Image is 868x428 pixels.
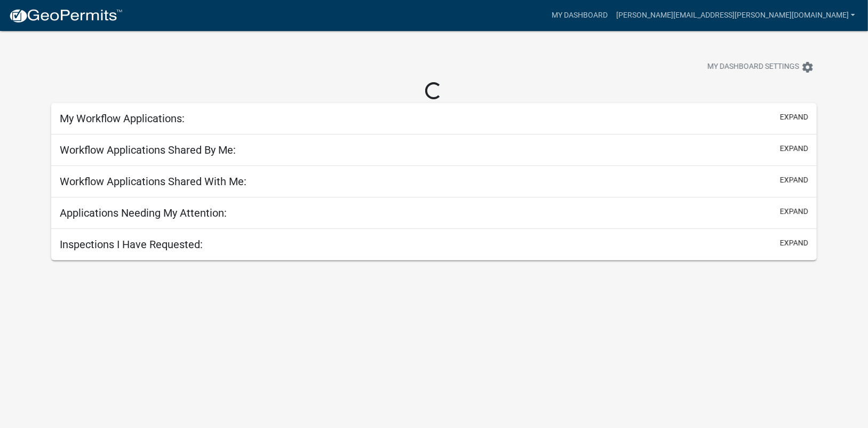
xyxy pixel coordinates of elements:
[780,206,808,217] button: expand
[780,143,808,154] button: expand
[60,112,185,125] h5: My Workflow Applications:
[60,207,227,219] h5: Applications Needing My Attention:
[699,57,823,77] button: My Dashboard Settingssettings
[780,237,808,249] button: expand
[60,144,236,156] h5: Workflow Applications Shared By Me:
[612,5,859,26] a: [PERSON_NAME][EMAIL_ADDRESS][PERSON_NAME][DOMAIN_NAME]
[780,175,808,186] button: expand
[707,61,799,74] span: My Dashboard Settings
[780,112,808,123] button: expand
[60,175,246,188] h5: Workflow Applications Shared With Me:
[60,238,203,251] h5: Inspections I Have Requested:
[547,5,612,26] a: My Dashboard
[801,61,814,74] i: settings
